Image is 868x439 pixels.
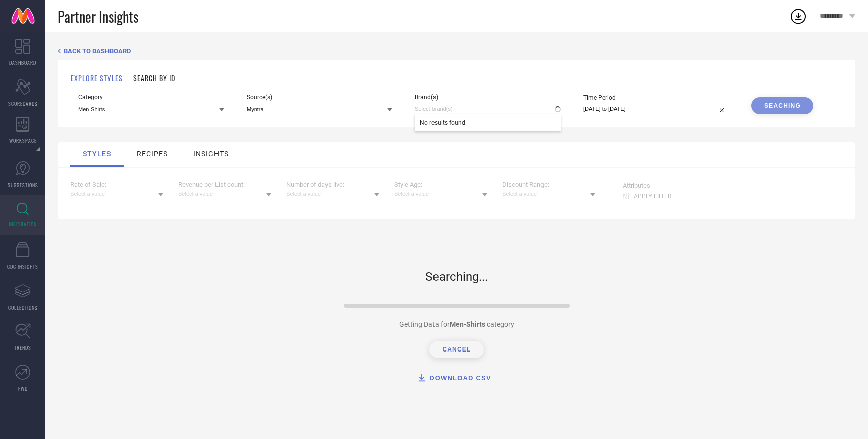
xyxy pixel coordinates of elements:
[14,344,31,352] span: TRENDS
[502,181,595,188] span: Discount Range :
[286,181,379,188] span: Number of days live :
[247,94,392,101] span: Source(s)
[789,7,807,25] div: Open download list
[70,181,163,188] span: Rate of Sale :
[137,150,168,158] div: recipes
[71,73,123,83] h1: EXPLORE STYLES
[623,182,671,189] span: Attributes
[425,244,488,284] span: Searching...
[133,73,175,83] h1: SEARCH BY ID
[9,137,37,144] span: WORKSPACE
[404,368,504,389] button: DOWNLOAD CSV
[415,114,561,131] span: No results found
[583,104,729,114] input: Select time period
[415,104,561,114] input: Select brand(s)
[78,94,224,101] span: Category
[450,320,485,328] strong: Men-Shirts
[429,341,483,358] button: Cancel
[83,150,111,158] div: styles
[193,150,229,158] div: insights
[178,181,271,188] span: Revenue per List count :
[9,59,36,66] span: DASHBOARD
[634,193,671,200] span: APPLY FILTER
[8,181,38,189] span: SUGGESTIONS
[64,47,131,55] span: BACK TO DASHBOARD
[7,262,38,270] span: CDC INSIGHTS
[9,220,37,228] span: INSPIRATION
[18,385,28,392] span: FWD
[58,6,138,27] span: Partner Insights
[8,100,38,107] span: SCORECARDS
[394,181,487,188] span: Style Age :
[583,94,729,101] span: Time Period
[415,94,561,101] span: Brand(s)
[8,304,38,311] span: COLLECTIONS
[399,320,514,328] span: Getting Data for category
[58,47,855,55] div: Back TO Dashboard
[429,374,491,382] span: DOWNLOAD CSV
